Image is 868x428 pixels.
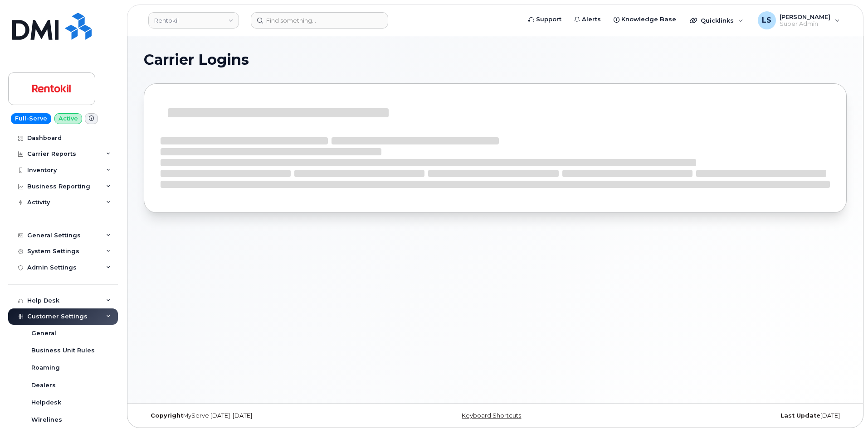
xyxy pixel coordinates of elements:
[144,53,249,67] span: Carrier Logins
[151,412,183,419] strong: Copyright
[780,412,820,419] strong: Last Update
[462,412,521,419] a: Keyboard Shortcuts
[612,412,847,419] div: [DATE]
[144,412,378,419] div: MyServe [DATE]–[DATE]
